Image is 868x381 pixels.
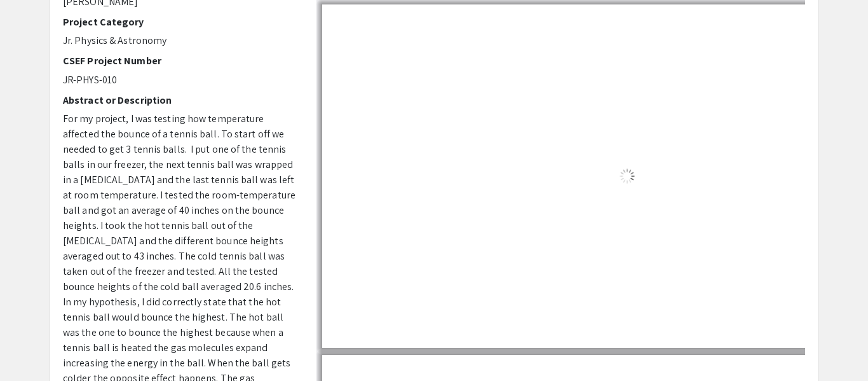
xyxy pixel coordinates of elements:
[63,73,297,88] p: JR-PHYS-010
[63,55,297,67] h2: CSEF Project Number
[63,33,297,48] p: Jr. Physics & Astronomy
[63,16,297,28] h2: Project Category
[63,94,297,106] h2: Abstract or Description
